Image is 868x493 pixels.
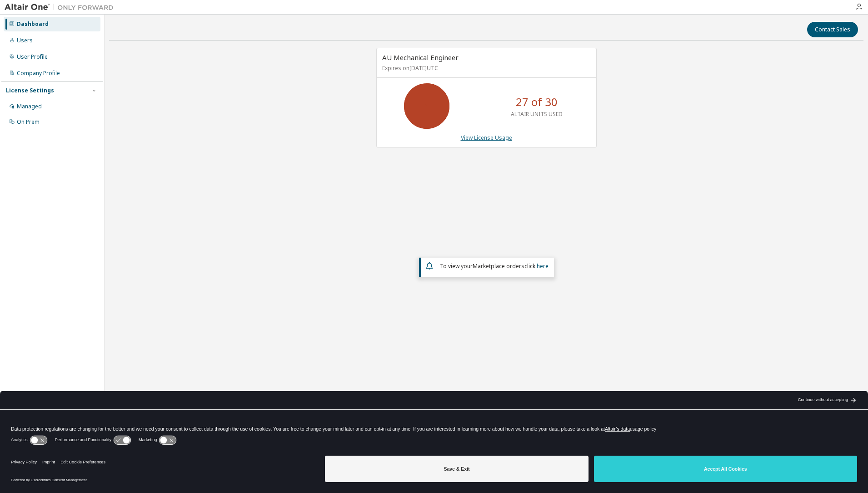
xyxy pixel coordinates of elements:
div: User Profile [17,53,48,61]
a: View License Usage [461,134,512,142]
p: ALTAIR UNITS USED [511,110,563,118]
div: On Prem [17,118,40,126]
button: Contact Sales [807,22,858,37]
p: Expires on [DATE] UTC [382,64,589,72]
div: Dashboard [17,20,49,28]
span: AU Mechanical Engineer [382,53,459,62]
div: Company Profile [17,70,60,77]
div: Managed [17,103,42,110]
img: Altair One [5,3,118,12]
div: Users [17,37,33,44]
em: Marketplace orders [473,262,524,270]
div: License Settings [6,87,54,94]
p: 27 of 30 [516,94,558,110]
span: To view your click [440,262,549,270]
a: here [537,262,549,270]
